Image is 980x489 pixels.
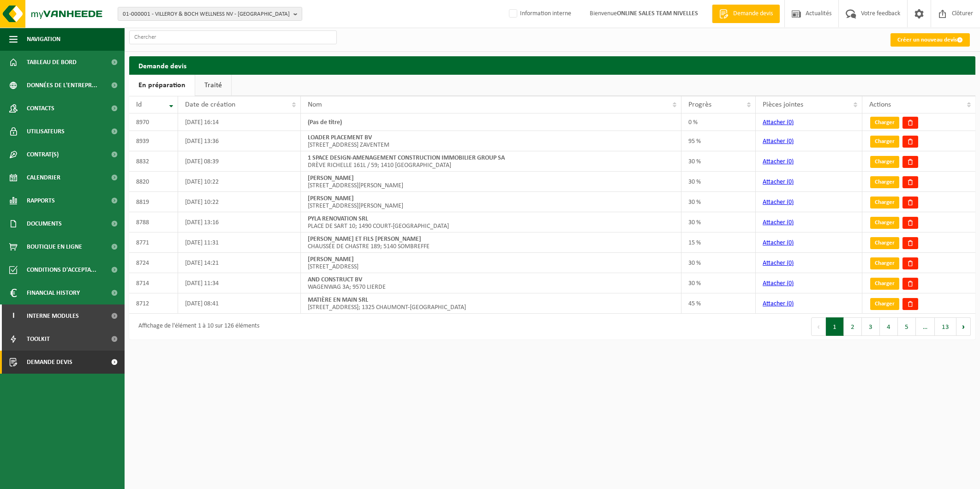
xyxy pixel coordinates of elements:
span: Progrès [688,101,711,108]
td: 30 % [681,273,756,293]
a: Charger [870,156,899,168]
strong: [PERSON_NAME] ET FILS [PERSON_NAME] [308,236,421,243]
td: 8970 [129,113,178,131]
td: 8788 [129,212,178,233]
td: 8771 [129,233,178,253]
span: Utilisateurs [27,120,65,143]
td: [DATE] 13:36 [178,131,301,151]
td: [STREET_ADDRESS][PERSON_NAME] [301,192,681,212]
td: 30 % [681,212,756,233]
a: Attacher (0) [763,280,794,287]
span: Rapports [27,189,55,212]
td: 95 % [681,131,756,151]
td: CHAUSSÉE DE CHASTRE 189; 5140 SOMBREFFE [301,233,681,253]
span: 0 [789,119,792,126]
span: Tableau de bord [27,51,77,74]
td: [DATE] 14:21 [178,253,301,273]
td: 0 % [681,113,756,131]
span: 01-000001 - VILLEROY & BOCH WELLNESS NV - [GEOGRAPHIC_DATA] [123,7,290,21]
span: I [9,304,18,328]
td: [DATE] 08:41 [178,293,301,314]
strong: MATIÈRE EN MAIN SRL [308,297,368,304]
strong: 1 SPACE DESIGN-AMENAGEMENT CONSTRUCTION IMMOBILIER GROUP SA [308,155,505,161]
div: Affichage de l'élément 1 à 10 sur 126 éléments [134,318,259,335]
td: 15 % [681,233,756,253]
span: Toolkit [27,328,50,351]
td: 8724 [129,253,178,273]
a: Charger [870,136,899,148]
button: 4 [880,317,898,336]
span: 0 [789,300,792,307]
span: 0 [789,280,792,287]
span: Date de création [185,101,235,108]
button: 3 [862,317,880,336]
a: Attacher (0) [763,138,794,145]
span: Contacts [27,97,54,120]
td: WAGENWAG 3A; 9570 LIERDE [301,273,681,293]
td: [DATE] 13:16 [178,212,301,233]
a: Créer un nouveau devis [890,33,970,47]
span: 0 [789,158,792,165]
td: 8714 [129,273,178,293]
a: Attacher (0) [763,219,794,226]
span: Nom [308,101,322,108]
a: Attacher (0) [763,158,794,165]
span: Boutique en ligne [27,235,82,258]
span: Pièces jointes [763,101,803,108]
span: 0 [789,138,792,145]
button: 2 [844,317,862,336]
label: Information interne [507,7,571,21]
td: 8712 [129,293,178,314]
span: Contrat(s) [27,143,59,166]
td: [DATE] 10:22 [178,192,301,212]
td: [STREET_ADDRESS] ZAVENTEM [301,131,681,151]
a: Charger [870,298,899,310]
td: 30 % [681,172,756,192]
td: [DATE] 11:34 [178,273,301,293]
span: Conditions d'accepta... [27,258,96,281]
span: Demande devis [731,9,775,18]
strong: [PERSON_NAME] [308,195,354,202]
td: 8820 [129,172,178,192]
td: 8819 [129,192,178,212]
input: Chercher [129,30,337,44]
h2: Demande devis [129,56,975,74]
span: 0 [789,239,792,246]
a: Attacher (0) [763,119,794,126]
strong: [PERSON_NAME] [308,175,354,182]
a: Attacher (0) [763,239,794,246]
span: Demande devis [27,351,72,374]
td: 8832 [129,151,178,172]
strong: PYLA RENOVATION SRL [308,215,368,222]
button: 1 [826,317,844,336]
a: Charger [870,117,899,129]
a: Attacher (0) [763,179,794,185]
span: Actions [869,101,891,108]
td: [STREET_ADDRESS] [301,253,681,273]
a: Charger [870,257,899,269]
a: Charger [870,237,899,249]
span: 0 [789,219,792,226]
td: PLACE DE SART 10; 1490 COURT-[GEOGRAPHIC_DATA] [301,212,681,233]
span: Données de l'entrepr... [27,74,97,97]
strong: (Pas de titre) [308,119,342,126]
strong: AND CONSTRUCT BV [308,276,362,283]
td: [STREET_ADDRESS]; 1325 CHAUMONT-[GEOGRAPHIC_DATA] [301,293,681,314]
button: 13 [935,317,956,336]
a: Charger [870,197,899,209]
button: 01-000001 - VILLEROY & BOCH WELLNESS NV - [GEOGRAPHIC_DATA] [118,7,302,21]
a: Attacher (0) [763,199,794,206]
td: [DATE] 16:14 [178,113,301,131]
td: 30 % [681,151,756,172]
a: Charger [870,278,899,290]
a: Attacher (0) [763,260,794,267]
a: Attacher (0) [763,300,794,307]
td: [DATE] 11:31 [178,233,301,253]
span: Calendrier [27,166,60,189]
td: [STREET_ADDRESS][PERSON_NAME] [301,172,681,192]
td: 8939 [129,131,178,151]
a: En préparation [129,75,195,96]
td: [DATE] 10:22 [178,172,301,192]
td: [DATE] 08:39 [178,151,301,172]
button: Previous [811,317,826,336]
